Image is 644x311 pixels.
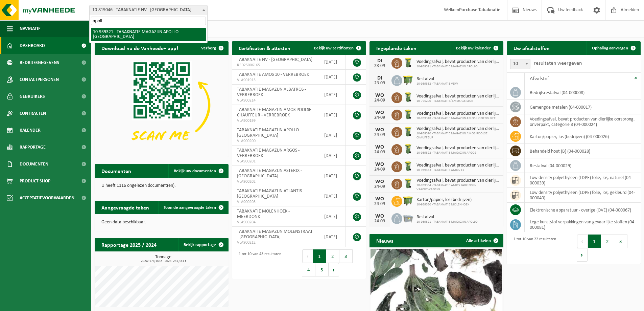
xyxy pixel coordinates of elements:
div: WO [373,127,386,133]
span: Voedingsafval, bevat producten van dierlijke oorsprong, onverpakt, categorie 3 [416,146,500,151]
span: 10-939334 - TABAKNATIE AMOS PARKING IN VRACHTWAGENS [416,183,500,192]
button: Verberg [196,41,228,55]
span: 10-939333 - TABAKNATIE AMOS 11 [416,168,500,172]
span: 10-819046 - TABAKNATIE NV - ANTWERPEN [90,5,207,15]
span: Voedingsafval, bevat producten van dierlijke oorsprong, onverpakt, categorie 3 [416,111,500,116]
p: Geen data beschikbaar. [101,220,222,225]
span: Restafval [416,215,478,220]
span: TABAKNATIE MOLENHOEK - MEERDONK [237,209,290,219]
div: DI [373,75,386,81]
td: restafval (04-000029) [525,158,641,173]
span: 10-939330 - TABAKNATIE MOLENHOEK [416,203,472,207]
div: 24-09 [373,150,386,155]
span: Navigatie [20,20,41,37]
span: Voedingsafval, bevat producten van dierlijke oorsprong, onverpakt, categorie 3 [416,178,500,183]
span: Bekijk uw certificaten [314,46,354,50]
div: WO [373,179,386,184]
span: Bedrijfsgegevens [20,54,59,71]
td: lege kunststof verpakkingen van gevaarlijke stoffen (04-000081) [525,217,641,232]
img: WB-1100-HPE-GN-50 [402,195,414,206]
span: TABAKNATIE MAGAZIJN APOLLO - [GEOGRAPHIC_DATA] [237,128,301,138]
td: bedrijfsrestafval (04-000008) [525,85,641,100]
span: VLA900200 [237,138,313,144]
span: Bekijk uw documenten [174,169,216,173]
button: 3 [339,249,353,263]
td: low density polyethyleen (LDPE) folie, los, gekleurd (04-000040) [525,188,641,203]
span: Dashboard [20,37,45,54]
span: Voedingsafval, bevat producten van dierlijke oorsprong, onverpakt, categorie 3 [416,163,500,168]
span: TABAKNATIE MAGAZIJN ATLANTIS - [GEOGRAPHIC_DATA] [237,188,304,199]
div: 24-09 [373,202,386,206]
span: VLA900212 [237,240,313,245]
td: [DATE] [319,125,346,146]
p: U heeft 1116 ongelezen document(en). [101,183,222,188]
span: Contracten [20,105,46,122]
td: [DATE] [319,166,346,186]
a: Bekijk uw documenten [168,164,228,178]
span: TABAKNATIE MAGAZIJN ALBATROS - VERREBROEK [237,87,306,97]
span: VLA901913 [237,77,313,83]
span: Documenten [20,156,48,173]
button: Previous [577,235,588,248]
span: Product Shop [20,173,50,190]
td: gemengde metalen (04-000017) [525,100,641,114]
img: WB-0140-HPE-GN-50 [402,57,414,68]
div: 1 tot 10 van 22 resultaten [510,234,556,262]
a: Bekijk rapportage [178,238,228,251]
img: WB-0140-HPE-GN-50 [402,91,414,103]
img: WB-0140-HPE-GN-50 [402,178,414,189]
button: 2 [326,249,339,263]
img: Download de VHEPlus App [95,55,229,155]
button: Previous [302,249,313,263]
div: 1 tot 10 van 43 resultaten [235,249,281,277]
div: 24-09 [373,184,386,189]
h2: Nieuws [369,234,400,247]
a: Ophaling aanvragen [587,41,640,55]
span: TABAKNATIE MAGAZIJN AMOS POOLSE CHAUFFEUR - VERREBROEK [237,107,311,118]
span: Gebruikers [20,88,45,105]
span: VLA900204 [237,220,313,225]
img: WB-0140-HPE-GN-50 [402,109,414,120]
img: WB-1100-HPE-GN-51 [402,74,414,86]
button: 5 [315,263,329,276]
span: TABAKNATIE MAGAZIJN ASTERIX - [GEOGRAPHIC_DATA] [237,168,302,179]
td: [DATE] [319,105,346,125]
td: [DATE] [319,70,346,85]
button: Next [577,248,588,262]
img: WB-0140-HPE-GN-50 [402,160,414,172]
strong: Purchase Tabaknatie [459,7,500,13]
a: Toon de aangevraagde taken [158,201,228,214]
span: Voedingsafval, bevat producten van dierlijke oorsprong, onverpakt, categorie 3 [416,59,500,65]
a: Bekijk uw certificaten [309,41,365,55]
h2: Aangevraagde taken [95,201,156,214]
div: 24-09 [373,133,386,137]
span: Rapportage [20,139,46,156]
td: [DATE] [319,186,346,206]
span: VLA900201 [237,159,313,164]
span: Verberg [201,46,216,50]
span: 10-775290 - TABAKNATIE/AMOS GARAGE [416,99,500,103]
td: [DATE] [319,146,346,166]
span: 10-939322 - TABAKNATIE MAGAZIJN ARGOS [416,151,500,155]
td: [DATE] [319,206,346,227]
span: 2024: 178,163 t - 2025: 251,111 t [98,260,229,263]
span: Voedingsafval, bevat producten van dierlijke oorsprong, onverpakt, categorie 3 [416,126,500,132]
span: VLA900203 [237,199,313,205]
span: Restafval [416,76,458,82]
div: 23-09 [373,64,386,68]
td: elektronische apparatuur - overige (OVE) (04-000067) [525,203,641,217]
span: Ophaling aanvragen [592,46,628,50]
span: Toon de aangevraagde taken [164,205,216,210]
span: TABAKNATIE AMOS 10 - VERREBROEK [237,72,309,77]
div: 23-09 [373,81,386,86]
h2: Documenten [95,164,138,177]
div: WO [373,196,386,202]
span: 10 [510,59,530,69]
button: Next [329,263,339,276]
span: 10-939321 - TABAKNATIE MAGAZIJN APOLLO [416,220,478,224]
td: low density polyethyleen (LDPE) folie, los, naturel (04-000039) [525,173,641,188]
div: WO [373,214,386,219]
img: WB-0140-HPE-GN-50 [402,126,414,137]
span: 10 [510,59,530,69]
div: DI [373,58,386,64]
